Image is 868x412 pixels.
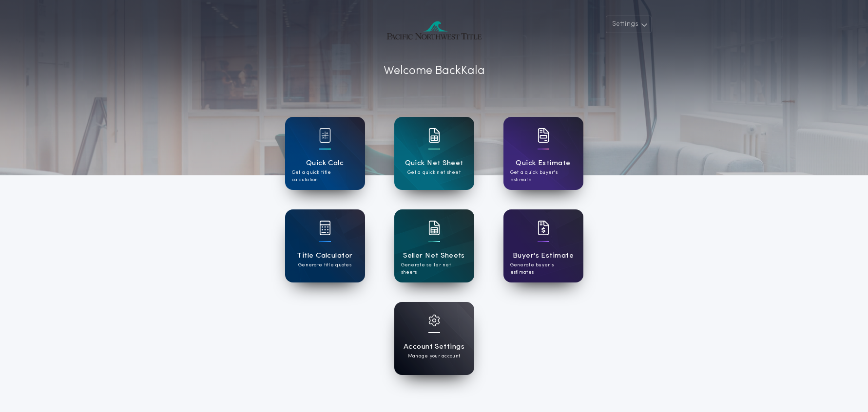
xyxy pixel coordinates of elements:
[298,262,351,269] p: Generate title quotes
[407,169,461,176] p: Get a quick net sheet
[405,158,463,169] h1: Quick Net Sheet
[394,117,474,190] a: card iconQuick Net SheetGet a quick net sheet
[510,262,577,276] p: Generate buyer's estimates
[306,158,344,169] h1: Quick Calc
[384,62,485,80] p: Welcome Back Kala
[285,117,365,190] a: card iconQuick CalcGet a quick title calculation
[394,302,474,375] a: card iconAccount SettingsManage your account
[401,262,467,276] p: Generate seller net sheets
[606,16,652,33] button: Settings
[428,128,440,143] img: card icon
[404,341,464,353] h1: Account Settings
[285,209,365,282] a: card iconTitle CalculatorGenerate title quotes
[513,250,574,262] h1: Buyer's Estimate
[503,117,583,190] a: card iconQuick EstimateGet a quick buyer's estimate
[428,315,440,326] img: card icon
[408,353,460,360] p: Manage your account
[516,158,571,169] h1: Quick Estimate
[319,221,331,235] img: card icon
[538,221,549,235] img: card icon
[297,250,352,262] h1: Title Calculator
[538,128,549,143] img: card icon
[510,169,577,184] p: Get a quick buyer's estimate
[403,250,465,262] h1: Seller Net Sheets
[292,169,358,184] p: Get a quick title calculation
[383,16,485,45] img: account-logo
[503,209,583,282] a: card iconBuyer's EstimateGenerate buyer's estimates
[428,221,440,235] img: card icon
[394,209,474,282] a: card iconSeller Net SheetsGenerate seller net sheets
[319,128,331,143] img: card icon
